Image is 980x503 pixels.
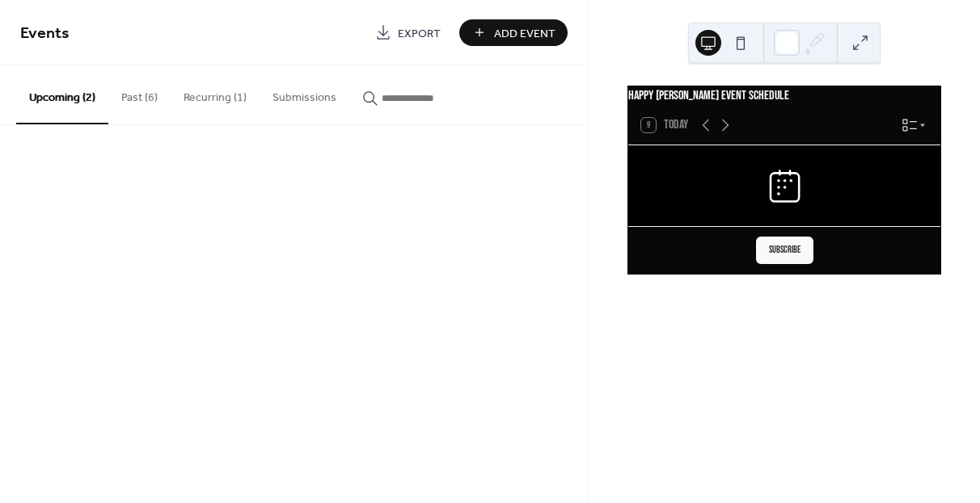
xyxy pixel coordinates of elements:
[108,65,171,123] button: Past (6)
[171,65,260,123] button: Recurring (1)
[756,237,813,264] button: Subscribe
[494,25,555,42] span: Add Event
[16,65,108,124] button: Upcoming (2)
[459,19,568,46] button: Add Event
[398,25,441,42] span: Export
[20,18,70,49] span: Events
[363,19,453,46] a: Export
[628,86,940,106] div: Happy [PERSON_NAME] event schedule
[260,65,349,123] button: Submissions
